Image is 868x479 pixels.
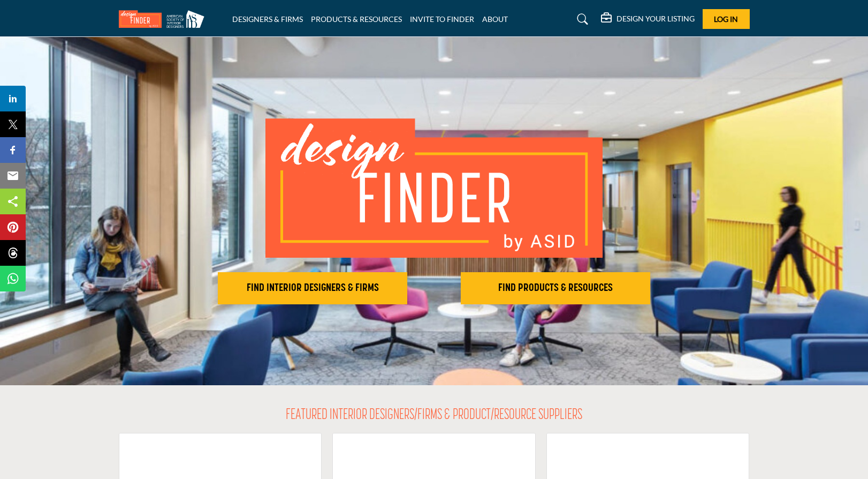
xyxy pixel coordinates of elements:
[461,272,650,304] button: FIND PRODUCTS & RESOURCES
[119,10,210,28] img: Site Logo
[464,282,647,295] h2: FIND PRODUCTS & RESOURCES
[703,9,750,29] button: Log In
[286,407,582,425] h2: FEATURED INTERIOR DESIGNERS/FIRMS & PRODUCT/RESOURCE SUPPLIERS
[616,14,695,24] h5: DESIGN YOUR LISTING
[567,11,595,28] a: Search
[218,272,407,304] button: FIND INTERIOR DESIGNERS & FIRMS
[601,13,695,26] div: DESIGN YOUR LISTING
[221,282,404,295] h2: FIND INTERIOR DESIGNERS & FIRMS
[232,14,303,24] a: DESIGNERS & FIRMS
[311,14,402,24] a: PRODUCTS & RESOURCES
[410,14,474,24] a: INVITE TO FINDER
[265,118,603,258] img: image
[482,14,508,24] a: ABOUT
[714,14,738,24] span: Log In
